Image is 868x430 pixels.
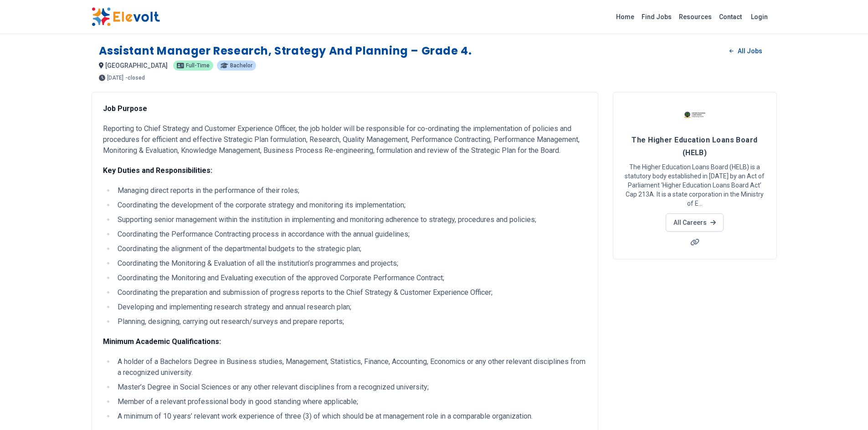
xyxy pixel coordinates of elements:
p: Reporting to Chief Strategy and Customer Experience Officer, the job holder will be responsible f... [103,123,587,156]
li: Planning, designing, carrying out research/surveys and prepare reports; [115,316,587,327]
li: Coordinating the alignment of the departmental budgets to the strategic plan; [115,243,587,254]
li: Coordinating the Performance Contracting process in accordance with the annual guidelines; [115,229,587,240]
a: Contact [715,10,745,24]
li: Master’s Degree in Social Sciences or any other relevant disciplines from a recognized university; [115,382,587,393]
iframe: Advertisement [613,270,777,398]
span: [GEOGRAPHIC_DATA] [105,62,168,69]
a: Find Jobs [638,10,675,24]
span: [DATE] [107,75,123,81]
li: Coordinating the Monitoring & Evaluation of all the institution’s programmes and projects; [115,258,587,269]
li: Coordinating the development of the corporate strategy and monitoring its implementation; [115,200,587,211]
li: Managing direct reports in the performance of their roles; [115,185,587,196]
li: Supporting senior management within the institution in implementing and monitoring adherence to s... [115,214,587,225]
li: A minimum of 10 years’ relevant work experience of three (3) of which should be at management rol... [115,411,587,422]
strong: Minimum Academic Qualifications: [103,337,221,346]
img: The Higher Education Loans Board (HELB) [683,103,706,126]
a: Home [612,10,638,24]
a: Login [745,8,773,26]
span: bachelor [230,63,252,68]
p: The Higher Education Loans Board (HELB) is a statutory body established in [DATE] by an Act of Pa... [624,162,765,208]
span: full-time [186,63,210,68]
li: Developing and implementing research strategy and annual research plan; [115,302,587,313]
li: Coordinating the Monitoring and Evaluating execution of the approved Corporate Performance Contract; [115,273,587,283]
li: A holder of a Bachelors Degree in Business studies, Management, Statistics, Finance, Accounting, ... [115,356,587,378]
p: - closed [125,75,145,81]
span: The Higher Education Loans Board (HELB) [632,136,757,157]
strong: Key Duties and Responsibilities: [103,166,212,175]
strong: Job Purpose [103,104,147,113]
li: Coordinating the preparation and submission of progress reports to the Chief Strategy & Customer ... [115,287,587,298]
a: All Careers [666,213,724,232]
h1: Assistant Manager Research, Strategy And Planning – Grade 4. [99,44,472,58]
a: All Jobs [722,44,769,58]
a: Resources [675,10,715,24]
img: Elevolt [92,7,160,26]
li: Member of a relevant professional body in good standing where applicable; [115,396,587,407]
